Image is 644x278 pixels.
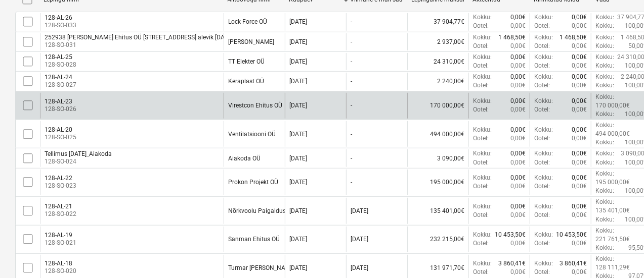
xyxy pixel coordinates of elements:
[45,81,76,89] p: 128-SO-027
[473,126,492,134] p: Kokku :
[572,174,587,182] p: 0,00€
[45,210,76,218] p: 128-SO-022
[473,62,489,70] p: Ootel :
[572,158,587,167] p: 0,00€
[289,131,307,138] div: [DATE]
[45,182,76,190] p: 128-SO-023
[534,211,550,219] p: Ootel :
[473,33,492,42] p: Kokku :
[534,182,550,191] p: Ootel :
[572,211,587,219] p: 0,00€
[595,33,614,42] p: Kokku :
[510,73,526,81] p: 0,00€
[595,62,614,70] p: Kokku :
[407,33,468,50] div: 2 937,00€
[289,102,307,109] div: [DATE]
[510,134,526,143] p: 0,00€
[473,259,492,268] p: Kokku :
[510,239,526,248] p: 0,00€
[45,133,76,142] p: 128-SO-025
[595,93,614,101] p: Kokku :
[407,93,468,119] div: 170 000,00€
[510,211,526,219] p: 0,00€
[572,126,587,134] p: 0,00€
[534,231,553,239] p: Kokku :
[595,149,614,158] p: Kokku :
[593,230,644,278] iframe: Chat Widget
[289,179,307,186] div: [DATE]
[534,149,553,158] p: Kokku :
[510,126,526,134] p: 0,00€
[560,33,587,42] p: 1 468,50€
[534,81,550,90] p: Ootel :
[510,42,526,50] p: 0,00€
[595,187,614,195] p: Kokku :
[289,18,307,25] div: [DATE]
[534,259,553,268] p: Kokku :
[45,203,76,210] div: 128-AL-21
[595,138,614,147] p: Kokku :
[473,239,489,248] p: Ootel :
[534,126,553,134] p: Kokku :
[289,78,307,85] div: [DATE]
[45,41,294,49] p: 128-SO-031
[45,150,112,157] div: Tellimus [DATE]_Aiakoda
[473,149,492,158] p: Kokku :
[473,231,492,239] p: Kokku :
[351,38,352,45] div: -
[45,98,76,105] div: 128-AL-23
[289,236,307,243] div: [DATE]
[595,121,614,130] p: Kokku :
[473,42,489,50] p: Ootel :
[534,33,553,42] p: Kokku :
[572,22,587,30] p: 0,00€
[510,81,526,90] p: 0,00€
[572,105,587,114] p: 0,00€
[595,206,630,215] p: 135 401,00€
[595,22,614,30] p: Kokku :
[510,13,526,22] p: 0,00€
[228,207,298,214] div: Nõrkvoolu Paigalduse OÜ
[572,97,587,105] p: 0,00€
[407,53,468,70] div: 24 310,00€
[595,178,630,187] p: 195 000,00€
[572,134,587,143] p: 0,00€
[228,264,295,271] div: Turmar Kate OÜ
[45,74,76,81] div: 128-AL-24
[289,264,307,271] div: [DATE]
[595,170,614,178] p: Kokku :
[510,53,526,62] p: 0,00€
[473,73,492,81] p: Kokku :
[407,170,468,195] div: 195 000,00€
[473,105,489,114] p: Ootel :
[572,182,587,191] p: 0,00€
[572,62,587,70] p: 0,00€
[473,22,489,30] p: Ootel :
[534,105,550,114] p: Ootel :
[351,207,368,214] div: [DATE]
[572,42,587,50] p: 0,00€
[595,198,614,206] p: Kokku :
[228,155,261,162] div: Aiakoda OÜ
[595,130,630,138] p: 494 000,00€
[534,202,553,211] p: Kokku :
[572,239,587,248] p: 0,00€
[45,232,76,239] div: 128-AL-19
[595,227,614,235] p: Kokku :
[228,131,276,138] div: Ventilatsiooni OÜ
[407,73,468,90] div: 2 240,00€
[473,97,492,105] p: Kokku :
[498,259,526,268] p: 3 860,41€
[407,121,468,147] div: 494 000,00€
[510,22,526,30] p: 0,00€
[45,267,76,275] p: 128-SO-020
[351,58,352,65] div: -
[595,215,614,224] p: Kokku :
[45,34,294,41] div: 252938 [PERSON_NAME] Ehitus OÜ [STREET_ADDRESS] alevik [DATE] Tellimuse kinnitus.pdf
[351,18,352,25] div: -
[510,105,526,114] p: 0,00€
[595,110,614,119] p: Kokku :
[289,155,307,162] div: [DATE]
[473,53,492,62] p: Kokku :
[595,13,614,22] p: Kokku :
